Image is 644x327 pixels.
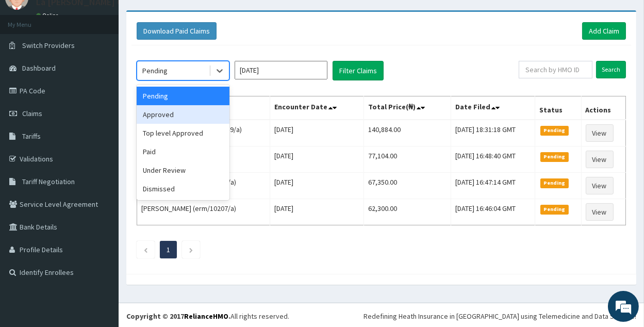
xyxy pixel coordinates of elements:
a: Add Claim [582,22,626,40]
td: 140,884.00 [364,120,451,146]
td: [DATE] 16:46:04 GMT [451,199,535,225]
th: Total Price(₦) [364,96,451,120]
div: Minimize live chat window [169,5,194,30]
span: Switch Providers [22,41,75,50]
div: Pending [137,87,229,105]
td: [DATE] 18:31:18 GMT [451,120,535,146]
span: Tariff Negotiation [22,177,75,186]
td: [PERSON_NAME] (erm/10207/a) [137,199,270,225]
input: Search by HMO ID [519,61,592,78]
td: [DATE] 16:48:40 GMT [451,146,535,173]
div: Under Review [137,161,229,179]
span: Tariffs [22,132,41,141]
span: Pending [540,152,569,161]
a: Previous page [143,245,148,254]
div: Approved [137,105,229,124]
a: Next page [189,245,193,254]
a: Online [36,12,61,19]
span: Pending [540,126,569,135]
textarea: Type your message and hit 'Enter' [5,218,196,254]
strong: Copyright © 2017 . [126,312,230,321]
input: Select Month and Year [235,61,327,79]
div: Redefining Heath Insurance in [GEOGRAPHIC_DATA] using Telemedicine and Data Science! [364,311,636,321]
div: Dismissed [137,179,229,198]
td: [DATE] [270,173,364,199]
td: [DATE] [270,120,364,146]
th: Status [535,96,581,120]
a: View [586,124,614,142]
img: d_794563401_company_1708531726252_794563401 [19,52,42,77]
th: Actions [581,96,625,120]
td: 62,300.00 [364,199,451,225]
button: Filter Claims [333,61,384,80]
th: Encounter Date [270,96,364,120]
th: Date Filed [451,96,535,120]
input: Search [596,61,626,78]
td: [DATE] [270,199,364,225]
span: Pending [540,205,569,214]
button: Download Paid Claims [137,22,217,40]
span: Dashboard [22,63,56,73]
div: Pending [142,66,168,76]
span: We're online! [60,98,142,202]
td: 77,104.00 [364,146,451,173]
a: RelianceHMO [184,312,228,321]
td: 67,350.00 [364,173,451,199]
span: Claims [22,109,42,118]
div: Chat with us now [54,58,173,71]
div: Top level Approved [137,124,229,142]
a: View [586,151,614,168]
td: [DATE] 16:47:14 GMT [451,173,535,199]
td: [DATE] [270,146,364,173]
div: Paid [137,142,229,161]
a: View [586,177,614,194]
a: View [586,203,614,221]
span: Pending [540,178,569,188]
a: Page 1 is your current page [167,245,170,254]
